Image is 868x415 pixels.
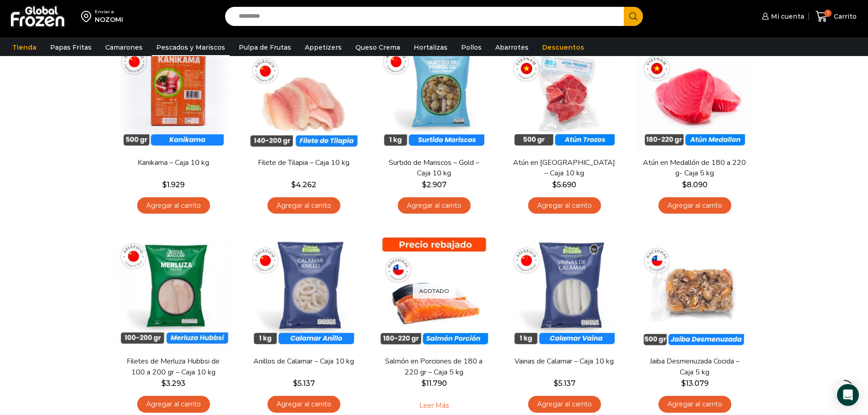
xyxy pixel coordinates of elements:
a: Queso Crema [351,39,405,56]
a: Atún en Medallón de 180 a 220 g- Caja 5 kg [642,158,747,179]
span: $ [293,379,298,388]
bdi: 5.137 [554,379,575,388]
a: Agregar al carrito: “Jaiba Desmenuzada Cocida - Caja 5 kg” [658,396,731,413]
bdi: 1.929 [162,180,185,189]
img: address-field-icon.svg [81,9,95,24]
span: $ [422,180,426,189]
a: Agregar al carrito: “Kanikama – Caja 10 kg” [137,197,210,214]
span: 1 [824,10,832,17]
a: Pescados y Mariscos [152,39,230,56]
a: Surtido de Mariscos – Gold – Caja 10 kg [381,158,486,179]
bdi: 13.079 [681,379,709,388]
span: $ [554,379,558,388]
span: $ [682,180,687,189]
bdi: 4.262 [291,180,316,189]
a: Atún en [GEOGRAPHIC_DATA] – Caja 10 kg [512,158,616,179]
span: $ [161,379,166,388]
bdi: 3.293 [161,379,185,388]
a: Pulpa de Frutas [234,39,296,56]
a: Appetizers [300,39,346,56]
div: NOZOMI [95,15,123,24]
a: Abarrotes [491,39,533,56]
a: Filetes de Merluza Hubbsi de 100 a 200 gr – Caja 10 kg [121,356,226,377]
bdi: 5.690 [552,180,576,189]
a: 1 Carrito [813,6,859,27]
div: Open Intercom Messenger [837,384,859,406]
a: Agregar al carrito: “Filetes de Merluza Hubbsi de 100 a 200 gr – Caja 10 kg” [137,396,210,413]
a: Agregar al carrito: “Anillos de Calamar - Caja 10 kg” [267,396,340,413]
p: Agotado [413,284,456,299]
a: Leé más sobre “Salmón en Porciones de 180 a 220 gr - Caja 5 kg” [405,396,463,415]
div: Enviar a [95,9,123,15]
a: Agregar al carrito: “Atún en Medallón de 180 a 220 g- Caja 5 kg” [658,197,731,214]
a: Pollos [457,39,486,56]
span: Carrito [832,12,857,21]
bdi: 11.790 [421,379,447,388]
button: Search button [624,7,643,26]
a: Camarones [101,39,147,56]
a: Vainas de Calamar – Caja 10 kg [512,356,616,367]
span: Mi cuenta [769,12,804,21]
a: Descuentos [538,39,589,56]
a: Agregar al carrito: “Surtido de Mariscos - Gold - Caja 10 kg” [398,197,471,214]
bdi: 5.137 [293,379,315,388]
span: $ [421,379,426,388]
a: Agregar al carrito: “Vainas de Calamar - Caja 10 kg” [528,396,601,413]
a: Papas Fritas [46,39,96,56]
a: Agregar al carrito: “Atún en Trozos - Caja 10 kg” [528,197,601,214]
span: $ [162,180,167,189]
bdi: 2.907 [422,180,447,189]
a: Agregar al carrito: “Filete de Tilapia - Caja 10 kg” [267,197,340,214]
span: $ [552,180,557,189]
a: Filete de Tilapia – Caja 10 kg [251,158,356,168]
a: Mi cuenta [760,7,804,26]
a: Jaiba Desmenuzada Cocida – Caja 5 kg [642,356,747,377]
bdi: 8.090 [682,180,708,189]
span: $ [681,379,686,388]
a: Anillos de Calamar – Caja 10 kg [251,356,356,367]
a: Hortalizas [409,39,452,56]
a: Kanikama – Caja 10 kg [121,158,226,168]
a: Tienda [8,39,41,56]
a: Salmón en Porciones de 180 a 220 gr – Caja 5 kg [381,356,486,377]
span: $ [291,180,296,189]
